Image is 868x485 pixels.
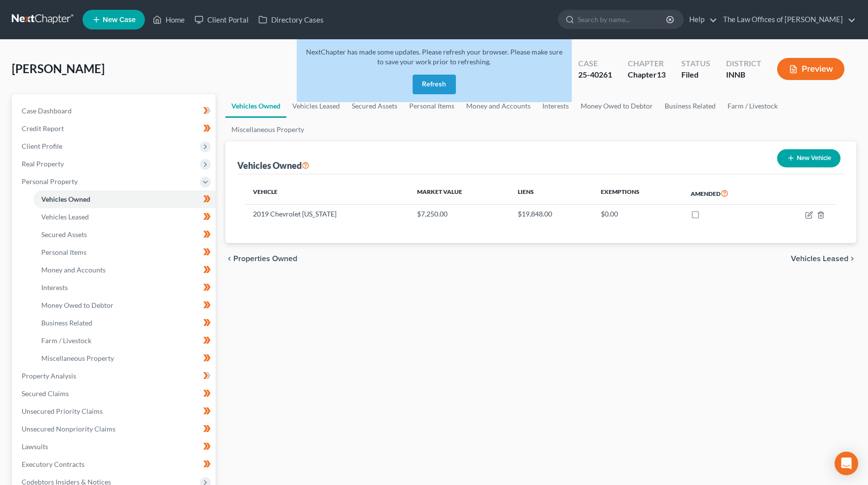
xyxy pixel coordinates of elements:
span: Lawsuits [22,442,48,451]
a: Vehicles Owned [33,190,216,208]
span: Client Profile [22,142,62,150]
div: Case [578,58,612,69]
a: The Law Offices of [PERSON_NAME] [718,11,856,28]
a: Miscellaneous Property [33,350,216,367]
th: Liens [510,182,593,205]
span: Farm / Livestock [41,336,91,345]
div: District [726,58,761,69]
span: Case Dashboard [22,107,72,115]
input: Search by name... [578,10,668,28]
div: Status [681,58,710,69]
span: Money Owed to Debtor [41,301,113,309]
span: Personal Property [22,177,78,186]
th: Vehicle [245,182,409,205]
i: chevron_left [225,255,233,263]
a: Farm / Livestock [722,94,784,118]
a: Client Portal [190,11,253,28]
span: Unsecured Priority Claims [22,407,103,415]
button: New Vehicle [777,149,840,167]
span: Secured Claims [22,389,69,398]
span: Personal Items [41,248,86,256]
button: Preview [777,58,844,80]
a: Vehicles Owned [225,94,286,118]
div: Chapter [628,58,666,69]
a: Directory Cases [253,11,329,28]
span: Interests [41,283,68,292]
span: Executory Contracts [22,460,84,468]
span: 13 [657,70,666,79]
span: NextChapter has made some updates. Please refresh your browser. Please make sure to save your wor... [306,48,562,66]
a: Vehicles Leased [33,208,216,226]
td: $0.00 [593,205,683,223]
a: Property Analysis [14,367,216,385]
th: Market Value [409,182,510,205]
a: Executory Contracts [14,456,216,473]
div: Filed [681,69,710,81]
a: Money and Accounts [33,261,216,279]
a: Secured Claims [14,385,216,403]
span: New Case [103,16,136,24]
a: Lawsuits [14,438,216,456]
a: Unsecured Nonpriority Claims [14,420,216,438]
span: Properties Owned [233,255,297,263]
a: Case Dashboard [14,102,216,120]
div: INNB [726,69,761,81]
span: Property Analysis [22,372,76,380]
button: chevron_left Properties Owned [225,255,297,263]
div: Chapter [628,69,666,81]
a: Personal Items [33,243,216,261]
span: Business Related [41,319,92,327]
a: Farm / Livestock [33,332,216,350]
span: Credit Report [22,124,64,133]
td: $19,848.00 [510,205,593,223]
a: Home [148,11,190,28]
a: Business Related [33,314,216,332]
a: Money Owed to Debtor [33,296,216,314]
i: chevron_right [848,255,856,263]
a: Credit Report [14,120,216,137]
a: Interests [33,279,216,296]
td: 2019 Chevrolet [US_STATE] [245,205,409,223]
a: Vehicles Leased [286,94,346,118]
div: 25-40261 [578,69,612,81]
td: $7,250.00 [409,205,510,223]
a: Unsecured Priority Claims [14,403,216,420]
button: Refresh [413,75,456,94]
div: Vehicles Owned [237,160,309,171]
span: Unsecured Nonpriority Claims [22,425,115,433]
span: Vehicles Leased [41,213,89,221]
span: Vehicles Owned [41,195,90,203]
div: Open Intercom Messenger [835,452,858,475]
th: Amended [683,182,771,205]
span: Secured Assets [41,230,87,239]
a: Secured Assets [33,226,216,243]
span: Vehicles Leased [791,255,848,263]
th: Exemptions [593,182,683,205]
span: Miscellaneous Property [41,354,114,362]
a: Miscellaneous Property [225,118,310,141]
span: Real Property [22,160,64,168]
span: Money and Accounts [41,266,106,274]
a: Business Related [659,94,722,118]
span: [PERSON_NAME] [12,61,105,76]
a: Money Owed to Debtor [575,94,659,118]
button: Vehicles Leased chevron_right [791,255,856,263]
a: Help [684,11,717,28]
